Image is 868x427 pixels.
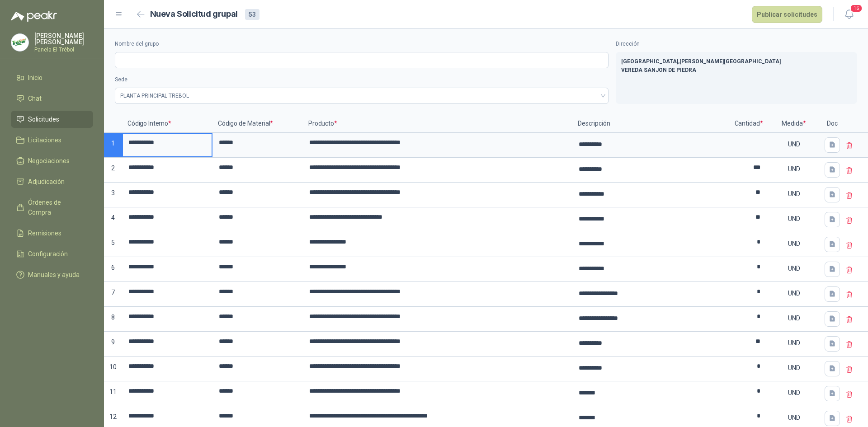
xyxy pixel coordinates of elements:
p: 4 [104,207,122,232]
p: Producto [303,115,572,133]
p: 6 [104,257,122,282]
p: 9 [104,332,122,357]
p: 10 [104,357,122,381]
span: Chat [28,94,42,103]
p: 8 [104,307,122,332]
span: Adjudicación [28,177,65,187]
img: Logo peakr [11,11,57,22]
p: [GEOGRAPHIC_DATA] , [PERSON_NAME][GEOGRAPHIC_DATA] [621,57,852,66]
p: Código de Material [212,115,303,133]
p: 3 [104,183,122,207]
p: Medida [767,115,821,133]
label: Dirección [616,40,857,48]
span: Negociaciones [28,156,70,166]
a: Configuración [11,245,93,263]
div: UND [768,134,820,155]
img: Company Logo [11,34,28,51]
div: UND [768,183,820,204]
div: UND [768,233,820,254]
p: 1 [104,133,122,158]
a: Órdenes de Compra [11,194,93,221]
label: Nombre del grupo [115,40,609,48]
p: [PERSON_NAME] [PERSON_NAME] [34,33,93,45]
p: 7 [104,282,122,307]
p: Cantidad [731,115,767,133]
div: UND [768,283,820,304]
a: Chat [11,90,93,107]
p: Descripción [572,115,731,133]
span: Licitaciones [28,135,61,145]
div: UND [768,258,820,279]
div: UND [768,333,820,353]
a: Solicitudes [11,111,93,128]
h2: Nueva Solicitud grupal [150,8,238,21]
a: Manuales y ayuda [11,266,93,283]
div: UND [768,357,820,378]
p: Código Interno [122,115,212,133]
p: 2 [104,158,122,183]
span: Órdenes de Compra [28,197,85,217]
span: Solicitudes [28,114,59,124]
a: Licitaciones [11,131,93,149]
span: Manuales y ayuda [28,270,80,280]
p: Panela El Trébol [34,47,93,52]
span: PLANTA PRINCIPAL TREBOL [120,89,603,103]
a: Adjudicación [11,173,93,190]
div: UND [768,159,820,179]
p: Doc [821,115,844,133]
div: 53 [245,9,259,20]
span: Configuración [28,249,68,259]
a: Inicio [11,69,93,86]
div: UND [768,208,820,229]
div: UND [768,382,820,403]
p: 11 [104,381,122,406]
button: Publicar solicitudes [752,6,822,23]
span: Remisiones [28,228,61,238]
span: Inicio [28,73,42,83]
label: Sede [115,75,609,84]
a: Negociaciones [11,152,93,169]
p: VEREDA SANJON DE PIEDRA [621,66,852,75]
a: Remisiones [11,225,93,242]
button: 16 [841,6,857,23]
p: 5 [104,232,122,257]
div: UND [768,308,820,328]
span: 16 [850,4,863,13]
